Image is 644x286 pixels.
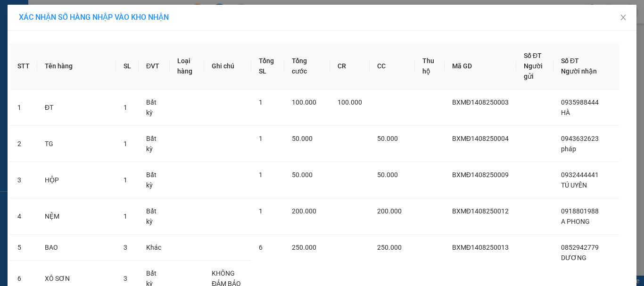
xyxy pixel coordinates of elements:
[338,98,362,106] span: 100.000
[139,126,170,162] td: Bất kỳ
[292,171,313,179] span: 50.000
[561,171,599,179] span: 0932444441
[561,135,599,142] span: 0943632623
[370,43,415,90] th: CC
[561,254,586,261] span: DƯƠNG
[10,198,37,235] td: 4
[37,198,116,235] td: NỆM
[37,43,116,90] th: Tên hàng
[37,235,116,261] td: BAO
[10,235,37,261] td: 5
[139,162,170,198] td: Bất kỳ
[561,57,579,65] span: Số ĐT
[259,98,263,106] span: 1
[452,244,509,251] span: BXMĐ1408250013
[561,218,590,225] span: A PHONG
[139,198,170,235] td: Bất kỳ
[10,43,37,90] th: STT
[10,126,37,162] td: 2
[445,43,516,90] th: Mã GD
[452,171,509,179] span: BXMĐ1408250009
[619,14,627,21] span: close
[452,135,509,142] span: BXMĐ1408250004
[284,43,330,90] th: Tổng cước
[10,162,37,198] td: 3
[524,52,542,59] span: Số ĐT
[561,67,597,75] span: Người nhận
[259,244,263,251] span: 6
[259,207,263,215] span: 1
[292,98,316,106] span: 100.000
[139,43,170,90] th: ĐVT
[124,140,127,147] span: 1
[561,109,570,116] span: HÀ
[19,13,169,22] span: XÁC NHẬN SỐ HÀNG NHẬP VÀO KHO NHẬN
[124,104,127,111] span: 1
[37,126,116,162] td: TG
[259,171,263,179] span: 1
[561,98,599,106] span: 0935988444
[377,135,398,142] span: 50.000
[204,43,251,90] th: Ghi chú
[561,244,599,251] span: 0852942779
[452,98,509,106] span: BXMĐ1408250003
[377,171,398,179] span: 50.000
[561,181,587,189] span: TÚ UYÊN
[452,207,509,215] span: BXMĐ1408250012
[37,162,116,198] td: HỘP
[259,135,263,142] span: 1
[116,43,139,90] th: SL
[10,90,37,126] td: 1
[330,43,370,90] th: CR
[292,135,313,142] span: 50.000
[561,145,576,153] span: pháp
[139,90,170,126] td: Bất kỳ
[292,244,316,251] span: 250.000
[610,5,636,31] button: Close
[139,235,170,261] td: Khác
[251,43,284,90] th: Tổng SL
[124,212,127,220] span: 1
[415,43,445,90] th: Thu hộ
[124,176,127,184] span: 1
[124,275,127,282] span: 3
[561,207,599,215] span: 0918801988
[124,244,127,251] span: 3
[377,207,402,215] span: 200.000
[377,244,402,251] span: 250.000
[37,90,116,126] td: ĐT
[292,207,316,215] span: 200.000
[524,62,543,80] span: Người gửi
[170,43,204,90] th: Loại hàng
